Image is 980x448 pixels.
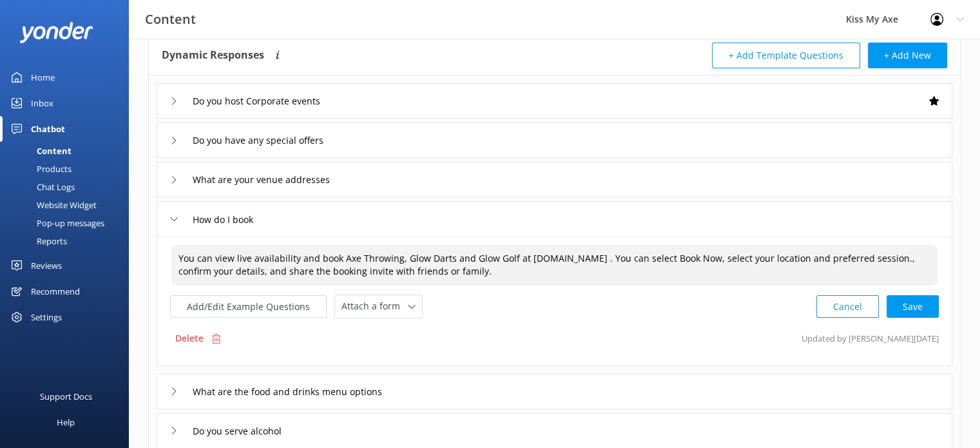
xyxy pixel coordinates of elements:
div: Pop-up messages [8,214,104,232]
p: Updated by [PERSON_NAME] [DATE] [802,326,939,351]
div: Chat Logs [8,178,75,196]
a: Content [8,142,129,160]
a: Reports [8,232,129,250]
textarea: You can view live availability and book Axe Throwing, Glow Darts and Glow Golf at [DOMAIN_NAME] .... [171,245,937,286]
div: Home [31,64,55,90]
div: Recommend [31,278,80,304]
a: Chat Logs [8,178,129,196]
div: Reports [8,232,67,250]
span: Attach a form [341,299,408,313]
img: yonder-white-logo.png [19,22,93,43]
button: Cancel [816,295,879,318]
div: Support Docs [40,384,92,409]
div: Settings [31,304,62,330]
div: Content [8,142,72,160]
a: Pop-up messages [8,214,129,232]
div: Help [57,409,75,435]
div: Website Widget [8,196,97,214]
div: Products [8,160,72,178]
h4: Dynamic Responses [162,43,264,68]
button: Add/Edit Example Questions [170,295,327,318]
button: + Add New [868,43,947,68]
div: Chatbot [31,116,65,142]
div: Inbox [31,90,53,116]
a: Products [8,160,129,178]
a: Website Widget [8,196,129,214]
button: Save [887,295,939,318]
p: Delete [175,331,204,346]
h3: Content [145,9,196,30]
button: + Add Template Questions [712,43,860,68]
div: Reviews [31,253,62,278]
